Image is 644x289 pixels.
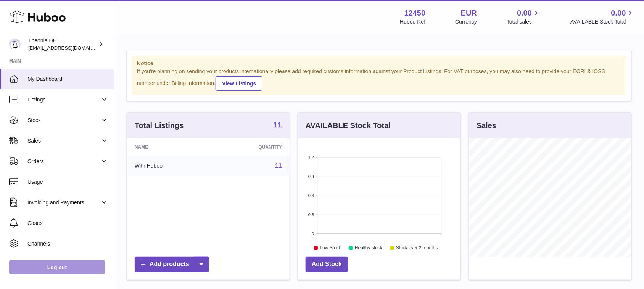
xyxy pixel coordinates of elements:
img: info-de@theonia.com [9,39,21,50]
span: 0.00 [517,8,532,18]
h3: Sales [477,120,496,131]
div: Huboo Ref [400,18,426,26]
span: Usage [27,178,108,186]
span: Orders [27,158,100,165]
span: Total sales [507,18,541,26]
a: 0.00 Total sales [507,8,541,26]
span: AVAILABLE Stock Total [570,18,635,26]
a: Log out [9,260,105,274]
div: If you're planning on sending your products internationally please add required customs informati... [137,68,621,91]
text: Low Stock [320,245,341,250]
span: 0.00 [611,8,626,18]
span: Cases [27,220,108,227]
text: Stock over 2 months [396,245,438,250]
span: My Dashboard [27,75,108,83]
text: 1.2 [308,155,314,160]
h3: Total Listings [135,120,184,131]
a: 11 [275,162,282,169]
text: 0.6 [308,193,314,198]
div: Currency [456,18,477,26]
th: Name [127,138,213,156]
span: [EMAIL_ADDRESS][DOMAIN_NAME] [28,45,112,51]
a: Add Stock [306,257,348,272]
text: 0.3 [308,212,314,217]
strong: 12450 [404,8,426,18]
a: Add products [135,257,209,272]
strong: 11 [274,121,282,128]
a: 11 [274,121,282,130]
th: Quantity [213,138,290,156]
text: 0 [312,231,314,236]
span: Channels [27,240,108,247]
td: With Huboo [127,156,213,176]
span: Stock [27,117,100,124]
strong: EUR [461,8,477,18]
a: View Listings [216,76,262,91]
span: Invoicing and Payments [27,199,100,206]
h3: AVAILABLE Stock Total [306,120,391,131]
div: Theonia DE [28,37,97,51]
text: Healthy stock [355,245,383,250]
span: Listings [27,96,100,103]
strong: Notice [137,60,621,67]
text: 0.9 [308,174,314,179]
span: Sales [27,137,100,144]
a: 0.00 AVAILABLE Stock Total [570,8,635,26]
